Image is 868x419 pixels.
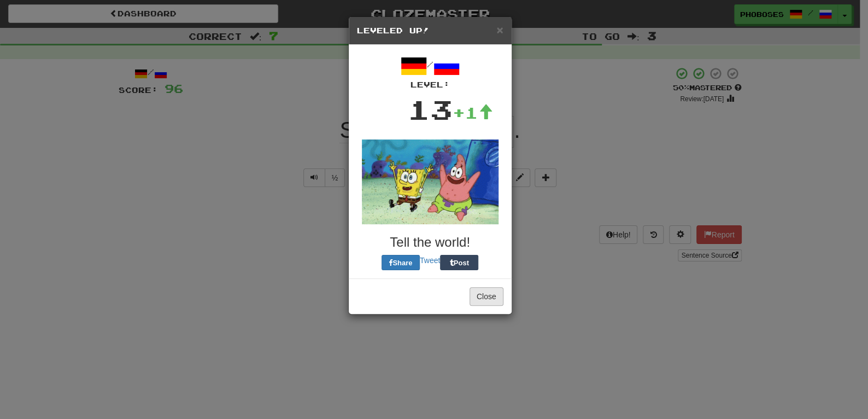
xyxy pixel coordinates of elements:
div: / [357,53,503,90]
div: +1 [453,102,493,124]
span: × [496,24,503,36]
button: Post [440,255,478,270]
div: 13 [408,90,453,129]
button: Close [470,287,503,306]
h5: Leveled Up! [357,25,503,36]
button: Close [496,24,503,36]
h3: Tell the world! [357,235,503,249]
a: Tweet [420,256,440,265]
div: Level: [357,79,503,90]
img: spongebob-53e4afb176f15ec50bbd25504a55505dc7932d5912ae3779acb110eb58d89fe3.gif [362,139,498,224]
button: Share [382,255,420,270]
